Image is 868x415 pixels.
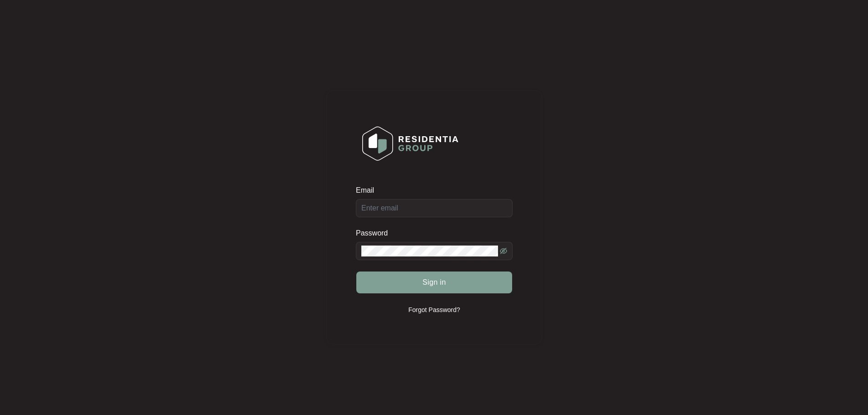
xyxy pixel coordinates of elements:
[500,247,507,255] span: eye-invisible
[356,229,395,238] label: Password
[408,305,460,314] p: Forgot Password?
[356,272,512,293] button: Sign in
[356,120,464,167] img: Login Logo
[356,199,513,217] input: Email
[356,186,380,195] label: Email
[422,277,446,288] span: Sign in
[361,246,498,256] input: Password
